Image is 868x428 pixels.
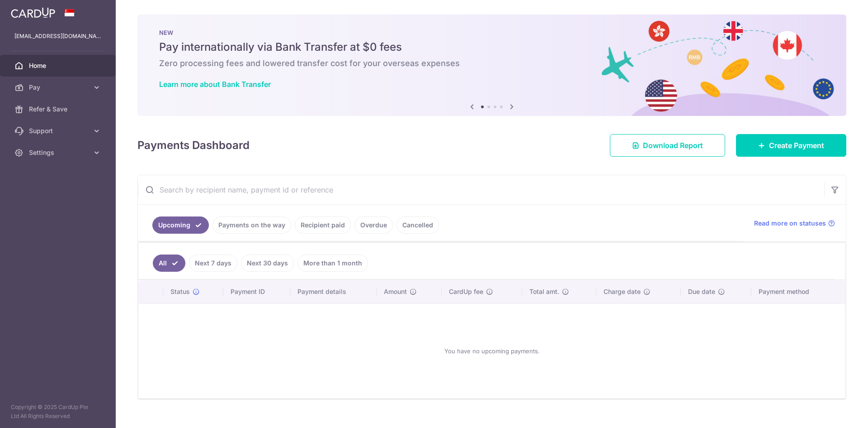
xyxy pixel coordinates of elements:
[137,14,846,116] img: Bank transfer banner
[29,126,89,135] span: Support
[223,280,290,303] th: Payment ID
[297,255,368,272] a: More than 1 month
[189,255,237,272] a: Next 7 days
[643,140,703,151] span: Download Report
[769,140,824,151] span: Create Payment
[149,311,835,391] div: You have no upcoming payments.
[11,7,55,18] img: CardUp
[449,287,483,296] span: CardUp fee
[688,287,715,296] span: Due date
[29,105,89,114] span: Refer & Save
[736,134,846,157] a: Create Payment
[14,32,101,41] p: [EMAIL_ADDRESS][DOMAIN_NAME]
[159,29,825,36] p: NEW
[159,40,825,54] h5: Pay internationally via Bank Transfer at $0 fees
[159,58,825,69] h6: Zero processing fees and lowered transfer cost for your overseas expenses
[29,83,89,92] span: Pay
[354,216,393,234] a: Overdue
[153,255,185,272] a: All
[529,287,559,296] span: Total amt.
[295,216,351,234] a: Recipient paid
[212,216,291,234] a: Payments on the way
[754,219,826,228] span: Read more on statuses
[290,280,377,303] th: Payment details
[384,287,407,296] span: Amount
[159,80,271,89] a: Learn more about Bank Transfer
[241,255,294,272] a: Next 30 days
[138,175,824,204] input: Search by recipient name, payment id or reference
[754,219,835,228] a: Read more on statuses
[137,137,250,154] h4: Payments Dashboard
[604,287,641,296] span: Charge date
[610,134,725,157] a: Download Report
[170,287,190,296] span: Status
[29,61,89,70] span: Home
[29,148,89,157] span: Settings
[396,216,439,234] a: Cancelled
[751,280,845,303] th: Payment method
[152,216,209,234] a: Upcoming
